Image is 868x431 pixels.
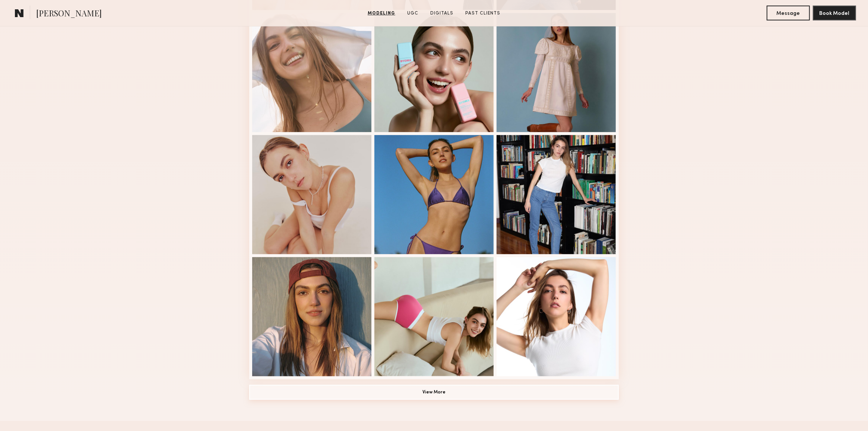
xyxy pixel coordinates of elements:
a: Modeling [365,10,398,17]
a: Book Model [813,10,856,16]
a: UGC [404,10,421,17]
span: [PERSON_NAME] [36,7,102,20]
button: View More [249,385,619,400]
a: Digitals [427,10,456,17]
a: Past Clients [462,10,503,17]
button: Message [767,6,810,20]
button: Book Model [813,6,856,20]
